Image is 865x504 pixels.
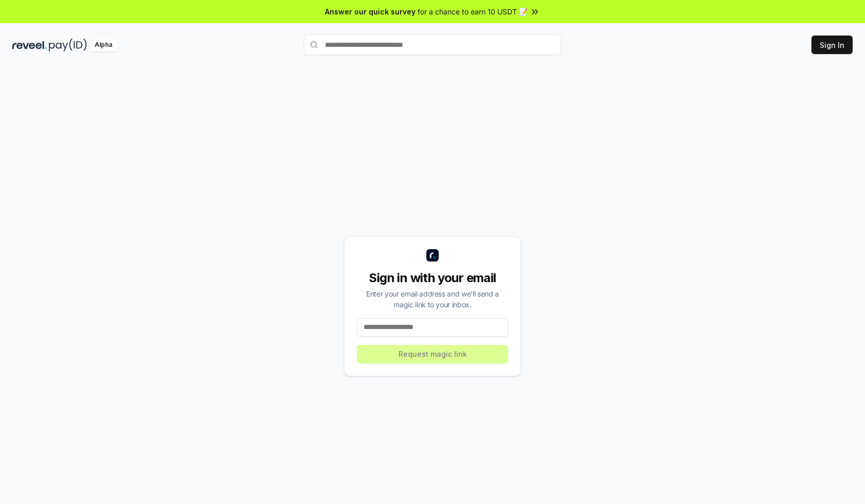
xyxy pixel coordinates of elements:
[357,288,508,310] div: Enter your email address and we’ll send a magic link to your inbox.
[426,249,439,262] img: logo_small
[12,39,47,51] img: reveel_dark
[418,6,528,17] span: for a chance to earn 10 USDT 📝
[357,270,508,286] div: Sign in with your email
[811,36,853,54] button: Sign In
[325,6,416,17] span: Answer our quick survey
[89,39,118,51] div: Alpha
[49,39,87,51] img: pay_id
